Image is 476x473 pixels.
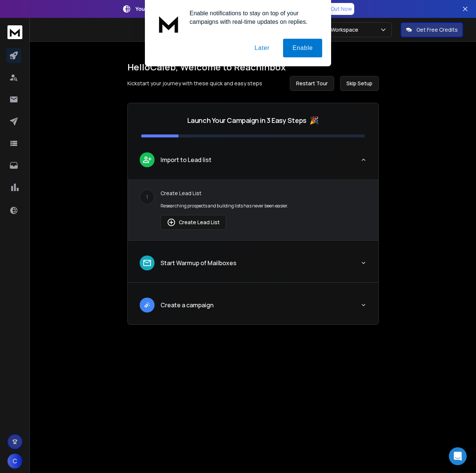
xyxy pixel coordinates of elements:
[7,454,22,469] button: C
[346,80,372,87] span: Skip Setup
[245,39,279,57] button: Later
[161,258,237,267] p: Start Warmup of Mailboxes
[140,190,155,204] div: 1
[340,76,379,91] button: Skip Setup
[128,146,378,179] button: leadImport to Lead list
[142,300,152,309] img: lead
[128,292,378,324] button: leadCreate a campaign
[128,250,378,282] button: leadStart Warmup of Mailboxes
[161,301,213,309] p: Create a campaign
[128,179,378,240] div: leadImport to Lead list
[449,447,467,465] div: Open Intercom Messenger
[290,76,334,91] button: Restart Tour
[127,61,379,73] h1: Hello Caleb , Welcome to ReachInbox
[161,203,366,209] p: Researching prospects and building lists has never been easier.
[187,115,307,126] p: Launch Your Campaign in 3 Easy Steps
[310,115,319,126] span: 🎉
[127,80,262,87] p: Kickstart your journey with these quick and easy steps
[142,155,152,164] img: lead
[154,9,184,39] img: notification icon
[161,190,366,197] p: Create Lead List
[184,9,322,26] div: Enable notifications to stay on top of your campaigns with real-time updates on replies.
[283,39,322,57] button: Enable
[161,155,212,164] p: Import to Lead list
[161,215,226,230] button: Create Lead List
[167,218,176,227] img: lead
[142,258,152,268] img: lead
